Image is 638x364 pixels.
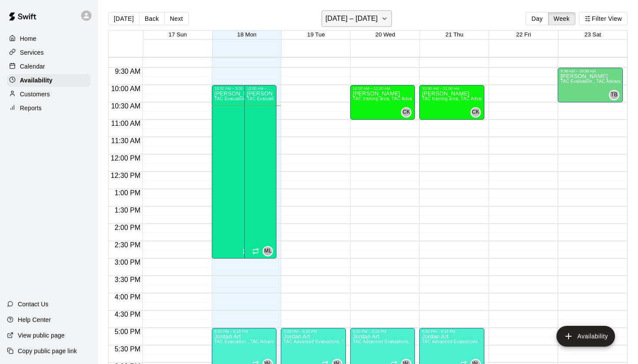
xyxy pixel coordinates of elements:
a: Customers [7,88,91,101]
div: 10:00 AM – 3:00 PM: Available [244,85,277,259]
span: TB [611,91,618,99]
a: Home [7,32,91,45]
span: 5:00 PM [112,328,143,335]
div: 10:00 AM – 11:00 AM [422,86,482,91]
button: Next [164,12,188,25]
p: Home [20,34,36,43]
span: 2:00 PM [112,224,143,231]
span: 1:30 PM [112,207,143,214]
button: [DATE] – [DATE] [322,10,392,27]
div: 10:00 AM – 3:00 PM [214,86,264,91]
span: 3:30 PM [112,276,143,283]
span: 11:30 AM [109,137,143,144]
p: Help Center [18,315,51,324]
p: Availability [20,76,53,85]
span: CK [472,108,479,117]
p: Reports [20,104,42,112]
span: 12:30 PM [109,172,142,179]
button: 18 Mon [237,31,257,38]
span: TAC Advanced Evaluations, TAC Evaluation [353,339,443,344]
button: 21 Thu [445,31,463,38]
a: Calendar [7,60,91,73]
button: add [556,326,615,347]
p: Services [20,48,44,57]
p: View public page [18,331,65,340]
div: 10:00 AM – 3:00 PM: Available [212,85,267,259]
button: Week [548,12,576,25]
button: 20 Wed [375,31,395,38]
p: Copy public page link [18,347,77,355]
div: 5:00 PM – 6:15 PM [353,329,413,334]
div: Todd Burdette [609,90,619,100]
h6: [DATE] – [DATE] [326,13,378,25]
button: [DATE] [108,12,139,25]
button: 22 Fri [516,31,531,38]
div: 5:00 PM – 6:15 PM [422,329,482,334]
span: 10:00 AM [109,85,143,92]
div: 9:30 AM – 10:30 AM: Available [558,68,623,102]
span: TAC training area, TAC Advanced Evaluations [422,96,516,101]
a: Reports [7,102,91,115]
button: Back [139,12,164,25]
span: 4:30 PM [112,311,143,318]
p: Calendar [20,62,45,71]
a: Availability [7,74,91,87]
div: 5:00 PM – 6:15 PM [214,329,274,334]
span: 11:00 AM [109,120,143,127]
span: TAC Advanced Evaluations, TAC Evaluation [283,339,374,344]
span: TAC Evaluation , TAC Advanced Evaluations [214,96,306,101]
div: Mike Lembo [263,246,273,256]
span: TAC Advanced Evaluations, TAC Evaluation [422,339,512,344]
div: 5:00 PM – 6:15 PM [283,329,343,334]
span: TAC training area, TAC Advanced Evaluations [353,96,447,101]
button: Filter View [579,12,628,25]
span: 1:00 PM [112,189,143,197]
div: 10:00 AM – 3:00 PM [247,86,274,91]
button: Day [526,12,548,25]
span: 4:00 PM [112,293,143,301]
button: 17 Sun [168,31,187,38]
a: Services [7,46,91,59]
p: Customers [20,90,50,98]
div: 10:00 AM – 11:00 AM: Available [419,85,484,120]
span: Recurring availability [243,248,250,255]
span: 2:30 PM [112,241,143,249]
button: 23 Sat [585,31,602,38]
span: Recurring availability [252,248,259,255]
span: ML [264,247,272,256]
div: 10:00 AM – 11:00 AM [353,86,413,91]
button: 19 Tue [307,31,325,38]
span: 12:00 PM [109,154,142,162]
span: TAC Evaluation , TAC Advanced Evaluations [247,96,339,101]
span: 10:30 AM [109,102,143,110]
div: 9:30 AM – 10:30 AM [560,69,620,73]
div: 10:00 AM – 11:00 AM: Available [350,85,415,120]
span: CK [403,108,410,117]
p: Contact Us [18,300,49,308]
span: 3:00 PM [112,259,143,266]
span: 9:30 AM [113,68,143,75]
span: TAC Evaluation , TAC Advanced Evaluations [214,339,306,344]
span: 5:30 PM [112,345,143,353]
div: Collin Kiernan [470,107,481,118]
div: Collin Kiernan [401,107,411,118]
